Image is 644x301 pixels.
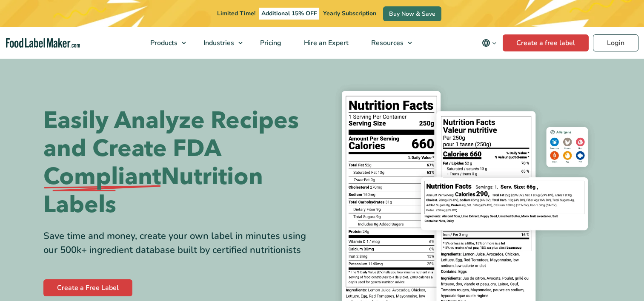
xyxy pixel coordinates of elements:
button: Change language [476,34,503,51]
span: Industries [201,38,235,48]
span: Limited Time! [217,9,255,17]
span: Hire an Expert [301,38,349,48]
a: Pricing [249,27,291,59]
a: Resources [360,27,416,59]
a: Login [593,34,638,51]
a: Create a Free Label [43,279,132,296]
span: Additional 15% OFF [259,8,319,20]
span: Resources [369,38,404,48]
div: Save time and money, create your own label in minutes using our 500k+ ingredient database built b... [43,229,316,257]
h1: Easily Analyze Recipes and Create FDA Nutrition Labels [43,107,316,219]
a: Food Label Maker homepage [6,38,80,48]
span: Yearly Subscription [323,9,376,17]
a: Create a free label [503,34,589,51]
span: Products [148,38,178,48]
a: Buy Now & Save [383,6,441,21]
span: Pricing [258,38,282,48]
a: Hire an Expert [293,27,358,59]
a: Products [139,27,190,59]
span: Compliant [43,163,161,191]
a: Industries [192,27,247,59]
